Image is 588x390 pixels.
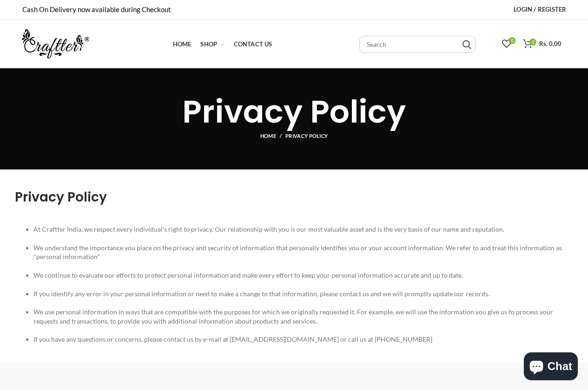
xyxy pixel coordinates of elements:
[33,280,574,299] li: If you identify any error in your personal information or need to make a change to that informati...
[33,325,574,344] li: If you have any questions or concerns, please contact us by e-mail at [EMAIL_ADDRESS][DOMAIN_NAME...
[509,37,515,44] span: 0
[285,133,328,139] span: Privacy Policy
[168,35,196,53] a: Home
[229,35,277,53] a: Contact Us
[33,215,574,234] li: At Craftter India, we respect every individual's right to privacy. Our relationship with you is o...
[260,132,286,140] a: Home
[514,6,566,13] span: Login / Register
[22,29,89,58] img: craftter.com
[462,40,471,49] input: Search
[33,261,574,280] li: We continue to evaluate our efforts to protect personal information and make every effort to keep...
[234,40,272,48] span: Contact Us
[529,39,536,45] span: 0
[15,188,107,206] span: Privacy Policy
[539,40,562,47] span: Rs. 0.00
[196,35,229,53] a: Shop
[497,35,516,53] a: 0
[521,352,581,383] inbox-online-store-chat: Shopify online store chat
[518,35,566,53] a: 0 Rs. 0.00
[173,40,192,48] span: Home
[22,132,567,142] div: »
[359,36,476,53] input: Search
[33,234,574,261] li: We understand the importance you place on the privacy and security of information that personally...
[200,40,217,48] span: Shop
[182,90,406,134] span: Privacy Policy
[33,298,574,325] li: We use personal information in ways that are compatible with the purposes for which we originally...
